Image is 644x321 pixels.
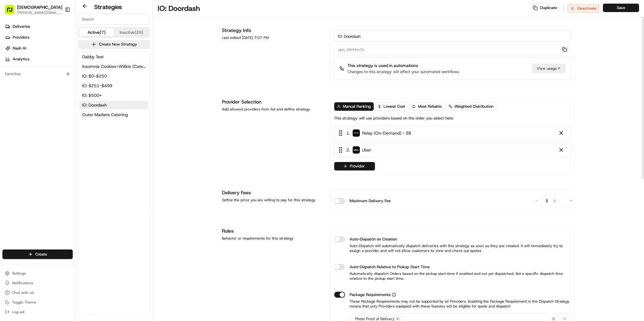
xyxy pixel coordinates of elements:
[222,189,323,196] h1: Delivery Fees
[12,281,33,285] span: Notifications
[103,59,110,67] button: Start new chat
[6,6,18,18] img: Nash
[222,227,323,235] h1: Rules
[60,102,73,107] span: Pylon
[82,92,102,98] span: IO: $500+
[12,271,26,276] span: Settings
[94,3,122,11] h2: Strategies
[222,27,323,34] h1: Strategy Info
[2,69,73,79] div: Favorites
[17,10,62,15] button: [PERSON_NAME][EMAIL_ADDRESS][DOMAIN_NAME]
[6,58,17,68] img: 1736555255976-a54dd68f-1ca7-489b-9aae-adbdc363a1c4
[13,35,29,40] span: Providers
[543,196,551,208] span: $
[82,54,104,60] span: Gabby Test
[82,63,146,69] span: Insomnia Cookies>Willkie (Catering)
[13,46,26,51] span: Nash AI
[603,4,639,12] button: Save
[350,236,397,242] label: Auto-Dispatch on Creation
[567,4,599,13] button: Deactivate
[2,43,75,53] a: Nash AI
[17,4,62,10] button: [DEMOGRAPHIC_DATA]
[222,198,323,202] div: Define the price you are willing to pay for this strategy
[78,14,150,24] input: Search
[350,198,391,204] label: Maximum Delivery Fee
[334,271,571,281] p: Automatically dispatch Orders based on the pickup start time if enabled and not yet dispatched. S...
[2,288,73,297] button: Chat with us!
[384,104,405,109] span: Lowest Cost
[362,147,371,153] span: Uber
[79,28,114,37] button: Active (7)
[350,292,391,298] span: Package Requirements
[337,147,371,153] div: 2 .
[2,279,73,287] button: Notifications
[79,72,149,80] button: IO: $0-$250
[2,2,62,17] button: [DEMOGRAPHIC_DATA][PERSON_NAME][EMAIL_ADDRESS][DOMAIN_NAME]
[222,98,323,106] h1: Provider Selection
[82,73,107,79] span: IO: $0-$250
[13,56,29,62] span: Analytics
[350,264,430,270] label: Auto-Dispatch Relative to Pickup Start Time
[409,102,445,111] button: Most Reliable
[12,87,46,94] span: Knowledge Base
[16,39,100,45] input: Clear
[353,146,360,154] img: uber-new-logo.jpeg
[12,300,36,305] span: Toggle Theme
[2,22,75,31] a: Deliveries
[446,102,496,111] button: Weighted Distribution
[12,310,24,314] span: Log out
[532,64,566,73] div: View usage
[334,299,571,309] p: These Package Requirements may not be supported by all Providers. Enabling the Package Requiremen...
[79,81,149,90] button: IO: $251-$499
[114,28,149,37] button: Inactive (29)
[375,102,408,111] button: Lowest Cost
[82,112,128,118] span: Outer Markets Catering
[348,69,459,75] p: Changes to this strategy will affect your automated workflows
[362,130,411,136] span: Relay (On-Demand) - SB
[57,87,97,94] span: API Documentation
[455,104,494,109] span: Weighted Distribution
[2,298,73,307] button: Toggle Theme
[43,102,73,107] a: Powered byPylon
[35,252,47,257] span: Create
[12,290,34,295] span: Chat with us!
[334,243,571,253] p: Auto-Dispatch will automatically dispatch deliveries with this strategy as soon as they are creat...
[353,129,360,137] img: relay_logo_black.png
[337,130,411,136] div: 1 .
[530,4,560,12] button: Duplicate
[6,24,110,34] p: Welcome 👋
[392,293,396,297] button: Package Requirements
[222,107,323,112] div: Add allowed providers from list and define strategy
[2,249,73,259] button: Create
[49,85,99,96] a: 💻API Documentation
[6,88,11,93] div: 📗
[158,4,200,13] h1: IO: Doordash
[343,104,371,109] span: Manual Ranking
[334,102,374,111] button: Manual Ranking
[334,143,571,157] div: 2. Uber
[334,126,571,140] div: 1. Relay (On-Demand) - SB
[13,24,30,29] span: Deliveries
[2,269,73,278] button: Settings
[78,40,150,49] button: Create New Strategy
[2,54,75,64] a: Analytics
[334,116,454,121] p: This strategy will use providers based on the order you select here.
[222,35,323,40] div: Last edited [DATE] 7:07 PM
[2,33,75,42] a: Providers
[334,162,375,170] button: Provider
[79,62,149,71] button: Insomnia Cookies>Willkie (Catering)
[79,91,149,100] button: IO: $500+
[4,85,49,96] a: 📗Knowledge Base
[51,88,56,93] div: 💻
[79,101,149,109] button: IO: Doordash
[79,52,149,61] a: Gabby Test
[348,62,459,68] p: This strategy is used in automations
[79,110,149,119] button: Outer Markets Catering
